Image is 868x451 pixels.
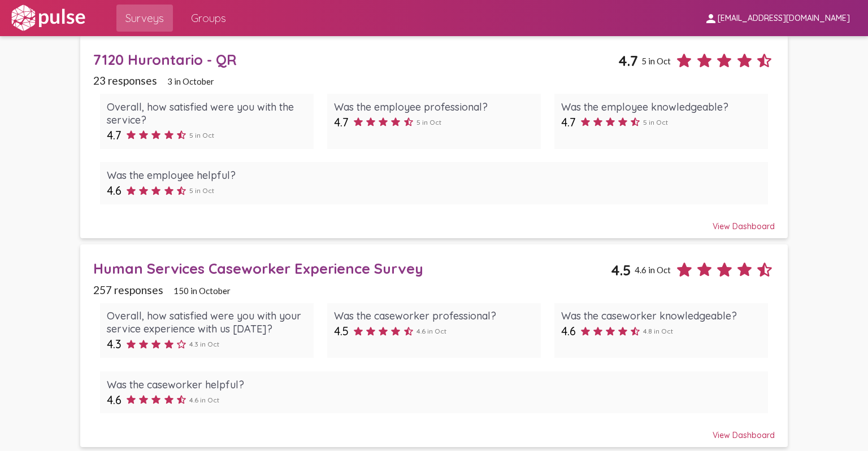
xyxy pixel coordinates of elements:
span: 4.6 [107,183,121,198]
span: 5 in Oct [641,56,671,66]
img: white-logo.svg [9,4,87,32]
a: Groups [182,5,235,32]
span: 4.7 [334,115,349,129]
a: 7120 Hurontario - QR4.75 in Oct23 responses3 in OctoberOverall, how satisfied were you with the s... [80,36,788,238]
span: 5 in Oct [416,118,441,126]
span: 150 in October [173,286,231,296]
div: Was the employee professional? [334,100,534,113]
div: View Dashboard [93,211,774,231]
span: 4.5 [334,324,349,338]
span: 23 responses [93,74,157,87]
mat-icon: person [704,12,718,25]
span: 5 in Oct [189,186,214,195]
span: Groups [191,8,226,28]
div: Was the employee knowledgeable? [561,100,761,113]
div: 7120 Hurontario - QR [93,51,618,68]
span: 4.7 [618,52,638,69]
span: 3 in October [167,76,214,86]
span: 4.5 [611,261,631,279]
span: 4.6 in Oct [189,396,219,404]
span: Surveys [125,8,164,28]
span: 4.8 in Oct [643,327,673,335]
a: Surveys [116,5,173,32]
span: 4.7 [561,115,576,129]
div: Was the caseworker helpful? [107,378,761,391]
div: Human Services Caseworker Experience Survey [93,260,611,277]
div: View Dashboard [93,420,774,440]
a: Human Services Caseworker Experience Survey4.54.6 in Oct257 responses150 in OctoberOverall, how s... [80,244,788,447]
span: 257 responses [93,283,163,296]
span: 4.3 [107,337,121,351]
span: 4.3 in Oct [189,340,219,348]
div: Was the caseworker professional? [334,309,534,322]
div: Was the employee helpful? [107,169,761,182]
span: 4.6 in Oct [416,327,446,335]
span: 4.6 [107,393,121,407]
span: 5 in Oct [189,131,214,139]
span: 4.6 in Oct [635,265,671,275]
span: 4.7 [107,128,121,142]
span: [EMAIL_ADDRESS][DOMAIN_NAME] [718,14,850,24]
button: [EMAIL_ADDRESS][DOMAIN_NAME] [695,7,859,28]
span: 4.6 [561,324,576,338]
div: Was the caseworker knowledgeable? [561,309,761,322]
div: Overall, how satisfied were you with your service experience with us [DATE]? [107,309,307,335]
div: Overall, how satisfied were you with the service? [107,100,307,126]
span: 5 in Oct [643,118,668,126]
